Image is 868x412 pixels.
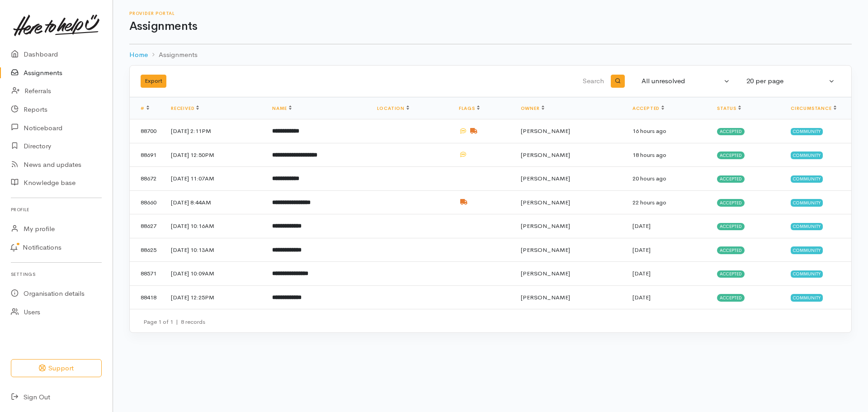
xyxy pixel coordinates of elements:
span: [PERSON_NAME] [521,127,570,135]
span: | [176,318,178,326]
span: Accepted [717,246,745,254]
span: Accepted [717,270,745,278]
time: 22 hours ago [632,199,666,206]
span: [PERSON_NAME] [521,246,570,254]
span: [PERSON_NAME] [521,222,570,230]
span: [PERSON_NAME] [521,199,570,206]
nav: breadcrumb [129,44,852,66]
a: # [141,105,149,111]
time: [DATE] [632,246,651,254]
time: [DATE] [632,222,651,230]
td: 88691 [130,143,164,167]
a: Flags [459,105,480,111]
h6: Provider Portal [129,11,852,16]
td: [DATE] 2:11PM [164,119,265,143]
td: [DATE] 12:25PM [164,285,265,309]
input: Search [388,71,606,92]
span: Community [791,270,823,278]
a: Received [171,105,199,111]
h1: Assignments [129,20,852,33]
a: Name [272,105,291,111]
td: 88700 [130,119,164,143]
small: Page 1 of 1 8 records [143,318,205,326]
span: Community [791,223,823,230]
a: Home [129,50,148,60]
span: [PERSON_NAME] [521,294,570,301]
a: Status [717,105,741,111]
span: Accepted [717,152,745,159]
a: Location [377,105,409,111]
td: 88672 [130,167,164,191]
time: 20 hours ago [632,175,666,182]
td: 88418 [130,285,164,309]
td: [DATE] 10:13AM [164,238,265,262]
span: Community [791,175,823,183]
td: 88627 [130,214,164,238]
td: [DATE] 11:07AM [164,167,265,191]
div: All unresolved [642,76,722,86]
span: Accepted [717,223,745,230]
span: Accepted [717,294,745,301]
span: Community [791,152,823,159]
button: Export [141,75,166,88]
span: Accepted [717,199,745,206]
a: Owner [521,105,544,111]
span: Accepted [717,175,745,183]
span: Community [791,199,823,206]
td: 88625 [130,238,164,262]
time: [DATE] [632,270,651,277]
div: 20 per page [746,76,827,86]
h6: Profile [11,204,102,216]
td: 88660 [130,190,164,214]
span: Community [791,246,823,254]
span: [PERSON_NAME] [521,151,570,159]
span: [PERSON_NAME] [521,270,570,277]
span: Community [791,128,823,135]
td: [DATE] 10:16AM [164,214,265,238]
td: [DATE] 12:50PM [164,143,265,167]
td: [DATE] 8:44AM [164,190,265,214]
button: 20 per page [741,72,840,90]
time: [DATE] [632,294,651,301]
button: Support [11,359,102,378]
span: [PERSON_NAME] [521,175,570,182]
a: Circumstance [791,105,836,111]
span: Accepted [717,128,745,135]
span: Community [791,294,823,301]
button: All unresolved [636,72,736,90]
time: 18 hours ago [632,151,666,159]
time: 16 hours ago [632,127,666,135]
a: Accepted [632,105,664,111]
h6: Settings [11,268,102,280]
li: Assignments [148,50,198,60]
td: [DATE] 10:09AM [164,262,265,286]
td: 88571 [130,262,164,286]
